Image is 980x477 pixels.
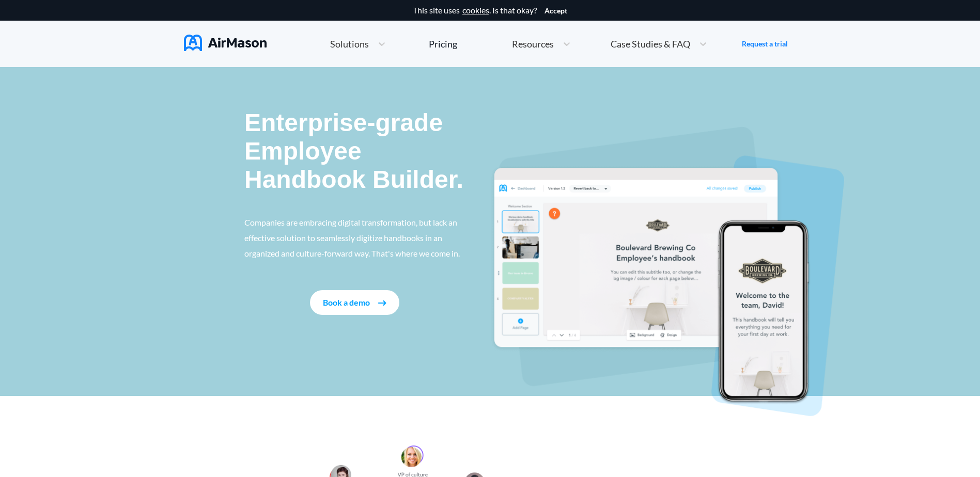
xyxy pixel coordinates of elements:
a: Pricing [429,35,457,53]
p: Companies are embracing digital transformation, but lack an effective solution to seamlessly digi... [244,215,465,261]
a: Request a trial [742,39,788,49]
span: Resources [512,39,554,49]
div: Pricing [429,39,457,49]
span: Case Studies & FAQ [611,39,690,49]
span: Solutions [330,39,369,49]
button: Accept cookies [545,7,567,15]
a: cookies [462,6,489,15]
img: AirMason Logo [184,35,267,51]
img: handbook intro [490,126,844,416]
button: Book a demo [310,290,399,315]
p: Enterprise-grade Employee Handbook Builder. [244,108,465,194]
